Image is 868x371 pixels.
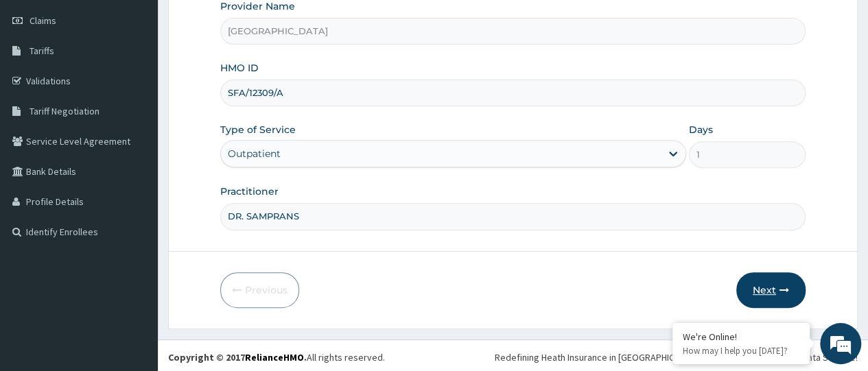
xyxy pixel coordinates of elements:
[736,272,806,308] button: Next
[689,123,713,136] label: Days
[80,103,189,241] span: We're online!
[225,7,258,40] div: Minimize live chat window
[220,184,279,198] label: Practitioner
[220,61,259,75] label: HMO ID
[71,77,231,95] div: Chat with us now
[168,351,307,363] strong: Copyright © 2017 .
[228,147,281,160] div: Outpatient
[495,350,858,364] div: Redefining Heath Insurance in [GEOGRAPHIC_DATA] using Telemedicine and Data Science!
[683,331,799,343] div: We're Online!
[683,345,799,357] p: How may I help you today?
[25,69,56,103] img: d_794563401_company_1708531726252_794563401
[220,80,806,106] input: Enter HMO ID
[7,235,261,283] textarea: Type your message and hit 'Enter'
[30,105,99,117] span: Tariff Negotiation
[220,123,296,136] label: Type of Service
[220,272,299,308] button: Previous
[220,203,806,230] input: Enter Name
[30,45,54,57] span: Tariffs
[30,14,56,27] span: Claims
[245,351,304,363] a: RelianceHMO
